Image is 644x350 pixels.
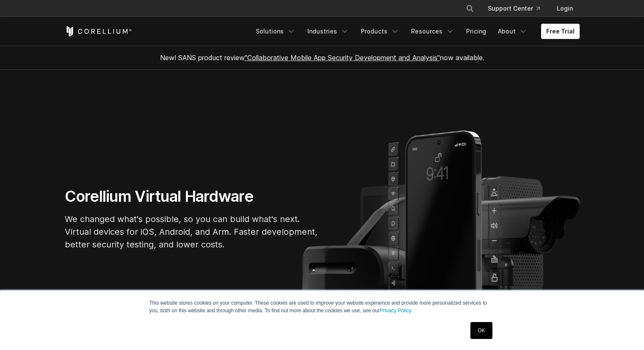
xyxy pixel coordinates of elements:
[149,299,495,314] p: This website stores cookies on your computer. These cookies are used to improve your website expe...
[462,1,478,16] button: Search
[380,308,412,314] a: Privacy Policy.
[550,1,580,16] a: Login
[302,24,354,39] a: Industries
[456,1,580,16] div: Navigation Menu
[65,213,319,251] p: We changed what's possible, so you can build what's next. Virtual devices for iOS, Android, and A...
[493,24,533,39] a: About
[356,24,404,39] a: Products
[160,53,484,62] span: New! SANS product review now available.
[65,26,132,36] a: Corellium Home
[541,24,580,39] a: Free Trial
[65,187,319,206] h1: Corellium Virtual Hardware
[481,1,547,16] a: Support Center
[406,24,459,39] a: Resources
[251,24,301,39] a: Solutions
[470,322,492,339] a: OK
[251,24,580,39] div: Navigation Menu
[245,53,440,62] a: "Collaborative Mobile App Security Development and Analysis"
[461,24,491,39] a: Pricing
